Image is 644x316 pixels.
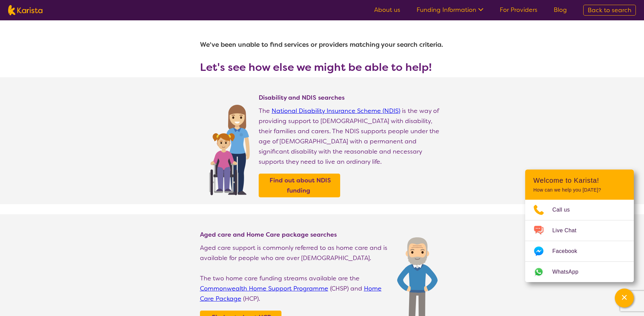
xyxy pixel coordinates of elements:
[207,100,252,195] img: Find NDIS and Disability services and providers
[583,5,636,16] a: Back to search
[552,267,587,277] span: WhatsApp
[417,6,483,14] a: Funding Information
[259,106,444,167] p: The is the way of providing support to [DEMOGRAPHIC_DATA] with disability, their families and car...
[525,170,634,282] div: Channel Menu
[552,246,585,256] span: Facebook
[615,289,634,308] button: Channel Menu
[500,6,537,14] a: For Providers
[200,243,390,263] p: Aged care support is commonly referred to as home care and is available for people who are over [...
[525,200,634,282] ul: Choose channel
[200,284,328,293] a: Commonwealth Home Support Programme
[533,176,626,184] h2: Welcome to Karista!
[200,273,390,304] p: The two home care funding streams available are the (CHSP) and (HCP).
[259,94,444,102] h4: Disability and NDIS searches
[200,231,390,239] h4: Aged care and Home Care package searches
[374,6,400,14] a: About us
[533,187,626,193] p: How can we help you [DATE]?
[200,37,444,53] h1: We've been unable to find services or providers matching your search criteria.
[272,107,400,115] a: National Disability Insurance Scheme (NDIS)
[588,6,631,14] span: Back to search
[260,175,338,196] a: Find out about NDIS funding
[554,6,567,14] a: Blog
[8,5,42,15] img: Karista logo
[552,225,585,236] span: Live Chat
[200,61,444,73] h3: Let's see how else we might be able to help!
[270,176,331,195] b: Find out about NDIS funding
[552,205,578,215] span: Call us
[525,262,634,282] a: Web link opens in a new tab.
